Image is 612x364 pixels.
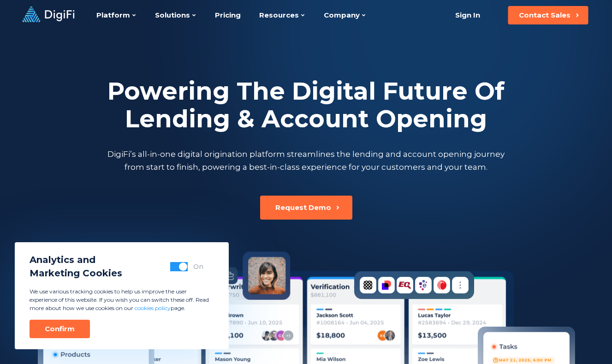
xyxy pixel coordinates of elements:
button: Request Demo [260,196,352,220]
span: Marketing Cookies [30,267,122,280]
button: Confirm [30,320,90,338]
h2: Powering The Digital Future Of Lending & Account Opening [106,78,507,133]
div: Request Demo [275,203,331,212]
div: Contact Sales [519,11,570,20]
a: Sign In [444,6,491,24]
p: We use various tracking cookies to help us improve the user experience of this website. If you wi... [30,287,214,312]
div: Confirm [45,324,75,334]
p: DigiFi’s all-in-one digital origination platform streamlines the lending and account opening jour... [106,148,507,173]
a: cookies policy [135,304,171,311]
div: On [193,262,203,271]
button: Contact Sales [508,6,588,24]
span: Analytics and [30,253,122,267]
